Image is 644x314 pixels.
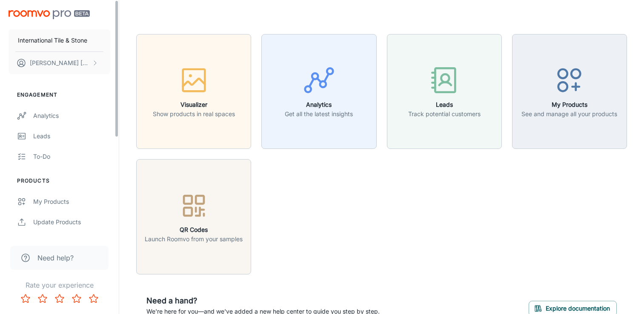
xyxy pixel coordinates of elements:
[521,109,617,119] p: See and manage all your products
[408,109,481,119] p: Track potential customers
[136,159,251,274] button: QR CodesLaunch Roomvo from your samples
[136,34,251,149] button: VisualizerShow products in real spaces
[37,253,74,263] span: Need help?
[33,217,110,227] div: Update Products
[34,290,51,307] button: Rate 2 star
[7,280,112,290] p: Rate your experience
[33,131,110,141] div: Leads
[529,303,617,312] a: Explore documentation
[512,34,627,149] button: My ProductsSee and manage all your products
[146,295,380,307] h6: Need a hand?
[17,290,34,307] button: Rate 1 star
[521,100,617,109] h6: My Products
[136,212,251,220] a: QR CodesLaunch Roomvo from your samples
[30,58,90,68] p: [PERSON_NAME] [PERSON_NAME]
[9,52,110,74] button: [PERSON_NAME] [PERSON_NAME]
[512,87,627,95] a: My ProductsSee and manage all your products
[33,111,110,120] div: Analytics
[9,10,90,19] img: Roomvo PRO Beta
[153,100,235,109] h6: Visualizer
[33,197,110,206] div: My Products
[9,29,110,51] button: International Tile & Stone
[85,290,102,307] button: Rate 5 star
[51,290,68,307] button: Rate 3 star
[145,234,243,244] p: Launch Roomvo from your samples
[285,109,353,119] p: Get all the latest insights
[18,36,87,45] p: International Tile & Stone
[387,87,502,95] a: LeadsTrack potential customers
[387,34,502,149] button: LeadsTrack potential customers
[145,225,243,234] h6: QR Codes
[153,109,235,119] p: Show products in real spaces
[261,34,376,149] button: AnalyticsGet all the latest insights
[33,152,110,161] div: To-do
[68,290,85,307] button: Rate 4 star
[261,87,376,95] a: AnalyticsGet all the latest insights
[408,100,481,109] h6: Leads
[285,100,353,109] h6: Analytics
